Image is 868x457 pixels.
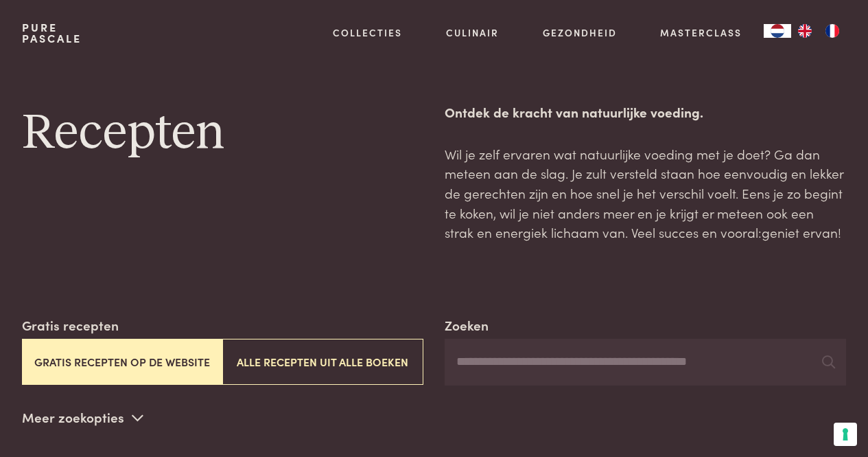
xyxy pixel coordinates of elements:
[764,24,791,38] div: Language
[791,24,819,38] a: EN
[445,144,846,243] p: Wil je zelf ervaren wat natuurlijke voeding met je doet? Ga dan meteen aan de slag. Je zult verst...
[791,24,846,38] ul: Language list
[446,25,499,40] a: Culinair
[834,423,857,446] button: Uw voorkeuren voor toestemming voor trackingtechnologieën
[22,102,423,164] h1: Recepten
[22,315,119,335] label: Gratis recepten
[22,408,143,428] p: Meer zoekopties
[764,24,846,38] aside: Language selected: Nederlands
[222,339,423,385] button: Alle recepten uit alle boeken
[819,24,846,38] a: FR
[22,22,82,44] a: PurePascale
[333,25,402,40] a: Collecties
[22,339,222,385] button: Gratis recepten op de website
[445,315,489,335] label: Zoeken
[660,25,742,40] a: Masterclass
[445,102,703,121] strong: Ontdek de kracht van natuurlijke voeding.
[543,25,617,40] a: Gezondheid
[764,24,791,38] a: NL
